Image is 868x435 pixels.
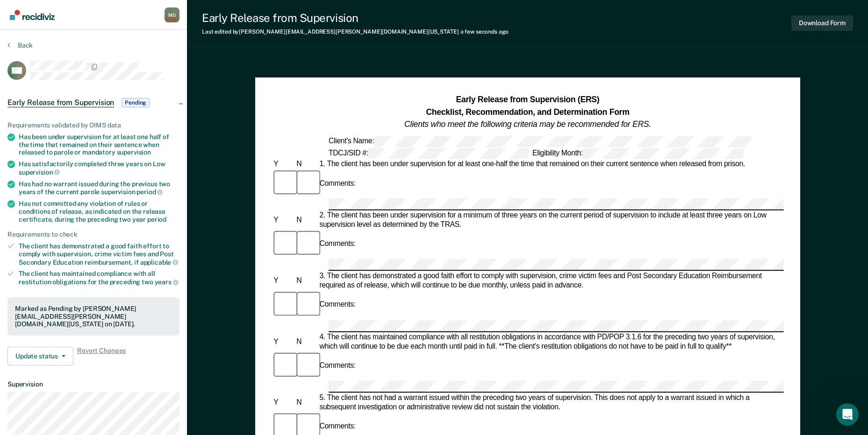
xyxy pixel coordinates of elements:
[7,98,114,107] span: Early Release from Supervision
[19,180,179,196] div: Has had no warrant issued during the previous two years of the current parole supervision
[317,333,783,351] div: 4. The client has maintained compliance with all restitution obligations in accordance with PD/PO...
[15,305,172,328] div: Marked as Pending by [PERSON_NAME][EMAIL_ADDRESS][PERSON_NAME][DOMAIN_NAME][US_STATE] on [DATE].
[147,216,166,223] span: period
[317,272,783,290] div: 3. The client has demonstrated a good faith effort to comply with supervision, crime victim fees ...
[327,147,531,159] div: TDCJ/SID #:
[317,179,357,188] div: Comments:
[19,242,179,266] div: The client has demonstrated a good faith effort to comply with supervision, crime victim fees and...
[19,168,60,176] span: supervision
[272,398,294,407] div: Y
[165,7,179,22] button: Profile dropdown button
[317,240,357,249] div: Comments:
[140,259,178,266] span: applicable
[19,160,179,176] div: Has satisfactorily completed three years on Low
[272,160,294,169] div: Y
[460,28,509,35] span: a few seconds ago
[426,107,629,117] strong: Checklist, Recommendation, and Determination Form
[327,136,754,147] div: Client's Name:
[294,337,317,347] div: N
[317,211,783,230] div: 2. The client has been under supervision for a minimum of three years on the current period of su...
[202,11,509,25] div: Early Release from Supervision
[404,119,651,129] em: Clients who meet the following criteria may be recommended for ERS.
[272,277,294,286] div: Y
[136,188,163,196] span: period
[317,301,357,310] div: Comments:
[77,347,126,365] span: Revert Changes
[165,7,179,22] div: M G
[7,41,33,49] button: Back
[294,160,317,169] div: N
[122,98,150,107] span: Pending
[294,398,317,407] div: N
[10,10,55,20] img: Recidiviz
[7,347,73,365] button: Update status
[317,160,783,169] div: 1. The client has been under supervision for at least one-half the time that remained on their cu...
[317,422,357,432] div: Comments:
[531,147,745,159] div: Eligibility Month:
[791,15,853,31] button: Download Form
[19,133,179,156] div: Has been under supervision for at least one half of the time that remained on their sentence when...
[19,200,179,223] div: Has not committed any violation of rules or conditions of release, as indicated on the release ce...
[294,216,317,225] div: N
[317,361,357,371] div: Comments:
[7,380,179,388] dt: Supervision
[155,278,179,286] span: years
[7,121,179,129] div: Requirements validated by OIMS data
[456,95,599,104] strong: Early Release from Supervision (ERS)
[19,270,179,286] div: The client has maintained compliance with all restitution obligations for the preceding two
[294,277,317,286] div: N
[202,28,509,35] div: Last edited by [PERSON_NAME][EMAIL_ADDRESS][PERSON_NAME][DOMAIN_NAME][US_STATE]
[272,337,294,347] div: Y
[117,148,151,156] span: supervision
[7,231,179,239] div: Requirements to check
[317,394,783,412] div: 5. The client has not had a warrant issued within the preceding two years of supervision. This do...
[272,216,294,225] div: Y
[836,403,859,426] iframe: Intercom live chat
